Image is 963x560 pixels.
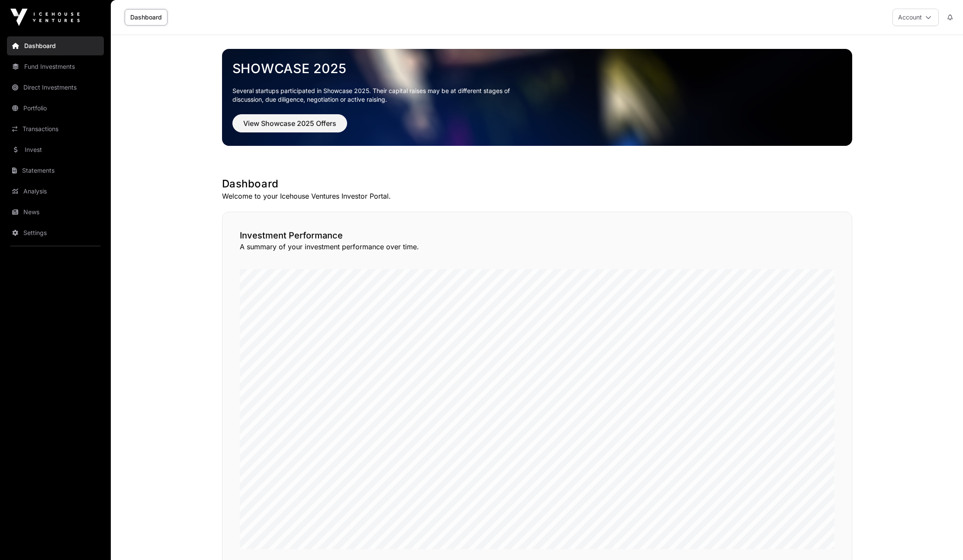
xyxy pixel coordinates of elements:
h1: Dashboard [222,177,852,191]
a: Dashboard [7,36,104,55]
p: A summary of your investment performance over time. [240,241,834,252]
button: View Showcase 2025 Offers [232,114,347,132]
a: Transactions [7,119,104,138]
a: Statements [7,161,104,180]
a: Settings [7,223,104,242]
a: Analysis [7,182,104,201]
a: Showcase 2025 [232,61,842,76]
h2: Investment Performance [240,229,834,241]
p: Welcome to your Icehouse Ventures Investor Portal. [222,191,852,201]
a: Direct Investments [7,78,104,97]
a: View Showcase 2025 Offers [232,123,347,132]
a: News [7,203,104,222]
img: Icehouse Ventures Logo [10,9,80,26]
iframe: Chat Widget [920,518,963,560]
img: Showcase 2025 [222,49,852,146]
a: Invest [7,140,104,159]
button: Account [892,9,939,26]
a: Portfolio [7,99,104,118]
p: Several startups participated in Showcase 2025. Their capital raises may be at different stages o... [232,87,523,104]
a: Fund Investments [7,57,104,76]
a: Dashboard [125,9,167,26]
span: View Showcase 2025 Offers [243,118,336,129]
